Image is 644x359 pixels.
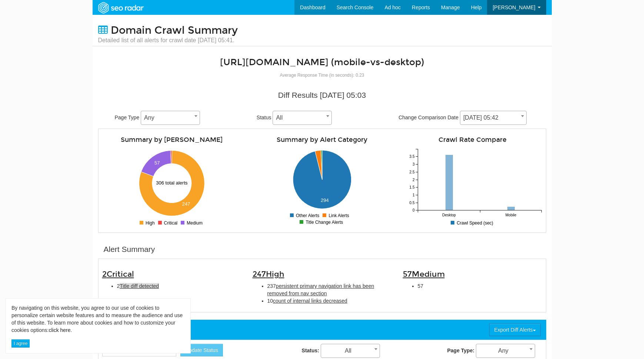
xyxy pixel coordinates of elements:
strong: Page Type: [447,348,474,353]
span: Any [476,344,535,358]
span: All [321,344,380,358]
span: Ad hoc [384,4,401,10]
span: Any [141,111,200,125]
tspan: 2 [412,178,414,182]
span: Any [476,346,535,356]
span: 09/08/2025 05:42 [460,113,526,123]
span: Change Comparison Date [398,114,458,120]
span: All [273,111,332,125]
li: 57 [418,282,542,290]
tspan: 1 [412,193,414,197]
span: persistent primary navigation link has been removed from nav section [267,283,374,296]
h4: Summary by Alert Category [253,136,392,143]
span: Any [141,113,200,123]
small: Detailed list of all alerts for crawl date [DATE] 05:41. [98,36,238,44]
span: Reports [412,4,430,10]
span: Title diff detected [120,283,159,289]
span: [PERSON_NAME] [493,4,535,10]
span: Manage [441,4,460,10]
span: All [321,346,380,356]
button: I agree [11,339,30,348]
span: 09/08/2025 05:42 [460,111,527,125]
tspan: 2.5 [409,170,414,174]
h4: Summary by [PERSON_NAME] [102,136,241,143]
tspan: 0 [412,208,414,212]
a: click here [49,327,70,333]
span: Page Type [115,114,140,120]
span: Medium [412,269,445,279]
tspan: 1.5 [409,185,414,189]
span: Search Console [337,4,374,10]
div: By navigating on this website, you agree to our use of cookies to personalize certain website fea... [11,304,185,334]
span: Critical [107,269,134,279]
span: Help [471,4,482,10]
tspan: Mobile [505,213,516,217]
span: 2 [102,269,134,279]
tspan: 0.5 [409,201,414,205]
tspan: 3 [412,162,414,166]
h4: Crawl Rate Compare [403,136,542,143]
tspan: Desktop [442,213,456,217]
a: [URL][DOMAIN_NAME] (mobile-vs-desktop) [220,57,424,68]
li: 237 [267,282,392,297]
button: Update Status [180,344,223,356]
li: 10 [267,297,392,305]
span: All [273,113,331,123]
strong: Status: [302,348,319,353]
tspan: 3.5 [409,154,414,159]
img: SEORadar [95,1,146,14]
text: 306 total alerts [156,180,188,186]
span: count of internal links decreased [273,298,347,304]
button: Export Diff Alerts [489,323,540,336]
div: Alert Summary [104,244,155,255]
small: Average Response Time (in seconds): 0.23 [280,73,364,78]
span: Domain Crawl Summary [111,24,238,37]
span: High [266,269,284,279]
div: Diff Results [DATE] 05:03 [104,90,541,101]
span: 57 [403,269,445,279]
li: 2 [117,282,241,290]
span: 247 [253,269,284,279]
span: Status [257,114,271,120]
